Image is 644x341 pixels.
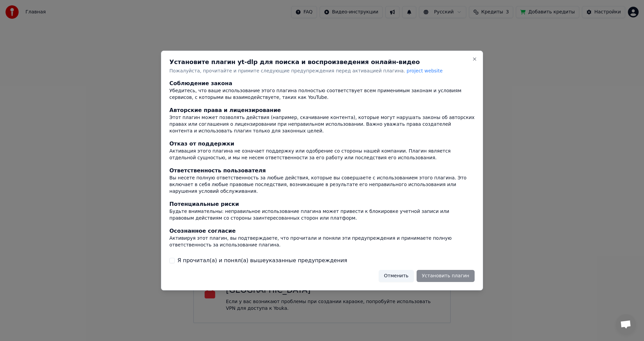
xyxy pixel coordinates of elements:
[169,68,475,74] p: Пожалуйста, прочитайте и примите следующие предупреждения перед активацией плагина.
[169,88,475,101] div: Убедитесь, что ваше использование этого плагина полностью соответствует всем применимым законам и...
[169,227,475,235] div: Осознанное согласие
[169,59,475,65] h2: Установите плагин yt-dlp для поиска и воспроизведения онлайн-видео
[169,175,475,195] div: Вы несете полную ответственность за любые действия, которые вы совершаете с использованием этого ...
[177,257,347,265] label: Я прочитал(а) и понял(а) вышеуказанные предупреждения
[169,200,475,208] div: Потенциальные риски
[379,270,414,282] button: Отменить
[169,167,475,175] div: Ответственность пользователя
[407,68,442,73] span: project website
[169,148,475,162] div: Активация этого плагина не означает поддержку или одобрение со стороны нашей компании. Плагин явл...
[169,80,475,88] div: Соблюдение закона
[169,115,475,135] div: Этот плагин может позволять действия (например, скачивание контента), которые могут нарушать зако...
[169,235,475,248] div: Активируя этот плагин, вы подтверждаете, что прочитали и поняли эти предупреждения и принимаете п...
[169,140,475,148] div: Отказ от поддержки
[169,107,475,115] div: Авторские права и лицензирование
[169,208,475,222] div: Будьте внимательны: неправильное использование плагина может привести к блокировке учетной записи...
